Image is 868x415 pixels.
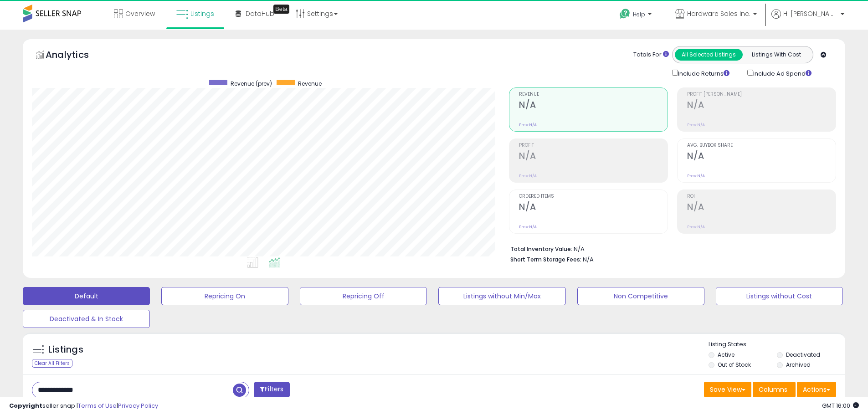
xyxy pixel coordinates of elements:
[9,401,42,410] strong: Copyright
[753,382,796,397] button: Columns
[519,143,668,148] span: Profit
[246,9,274,18] span: DataHub
[687,202,836,214] h2: N/A
[687,151,836,163] h2: N/A
[783,9,838,18] span: Hi [PERSON_NAME]
[46,48,107,63] h5: Analytics
[519,224,537,230] small: Prev: N/A
[687,173,705,179] small: Prev: N/A
[675,49,743,61] button: All Selected Listings
[231,80,272,87] span: Revenue (prev)
[759,385,787,394] span: Columns
[740,68,826,78] div: Include Ad Spend
[577,287,704,305] button: Non Competitive
[716,287,843,305] button: Listings without Cost
[300,287,427,305] button: Repricing Off
[519,194,668,199] span: Ordered Items
[633,51,669,59] div: Totals For
[190,9,214,18] span: Listings
[161,287,288,305] button: Repricing On
[78,401,117,410] a: Terms of Use
[519,92,668,97] span: Revenue
[519,173,537,179] small: Prev: N/A
[583,255,594,264] span: N/A
[709,340,845,349] p: Listing States:
[704,382,751,397] button: Save View
[687,9,750,18] span: Hardware Sales Inc.
[786,351,820,359] label: Deactivated
[23,310,150,328] button: Deactivated & In Stock
[742,49,810,61] button: Listings With Cost
[510,256,581,263] b: Short Term Storage Fees:
[822,401,859,410] span: 2025-09-17 16:00 GMT
[797,382,836,397] button: Actions
[718,351,734,359] label: Active
[619,8,631,20] i: Get Help
[687,224,705,230] small: Prev: N/A
[519,122,537,128] small: Prev: N/A
[298,80,322,87] span: Revenue
[519,151,668,163] h2: N/A
[519,202,668,214] h2: N/A
[687,92,836,97] span: Profit [PERSON_NAME]
[687,194,836,199] span: ROI
[254,382,289,398] button: Filters
[32,359,72,368] div: Clear All Filters
[519,100,668,112] h2: N/A
[718,361,751,369] label: Out of Stock
[48,343,83,356] h5: Listings
[125,9,155,18] span: Overview
[687,143,836,148] span: Avg. Buybox Share
[510,243,829,254] li: N/A
[687,122,705,128] small: Prev: N/A
[23,287,150,305] button: Default
[9,402,158,410] div: seller snap | |
[771,9,844,30] a: Hi [PERSON_NAME]
[438,287,565,305] button: Listings without Min/Max
[633,10,645,18] span: Help
[786,361,811,369] label: Archived
[665,68,740,78] div: Include Returns
[273,5,289,14] div: Tooltip anchor
[612,1,661,30] a: Help
[687,100,836,112] h2: N/A
[118,401,158,410] a: Privacy Policy
[510,245,572,253] b: Total Inventory Value:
